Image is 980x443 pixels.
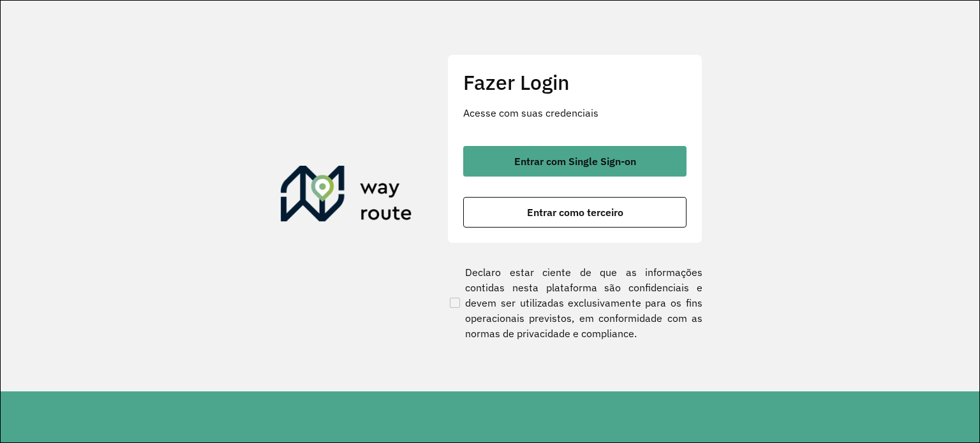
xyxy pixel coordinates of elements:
label: Declaro estar ciente de que as informações contidas nesta plataforma são confidenciais e devem se... [447,265,702,341]
span: Entrar como terceiro [527,207,623,217]
p: Acesse com suas credenciais [463,105,687,120]
img: Roteirizador AmbevTech [281,166,412,227]
h2: Fazer Login [463,70,687,94]
button: button [463,197,687,228]
span: Entrar com Single Sign-on [514,156,636,166]
button: button [463,146,687,177]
